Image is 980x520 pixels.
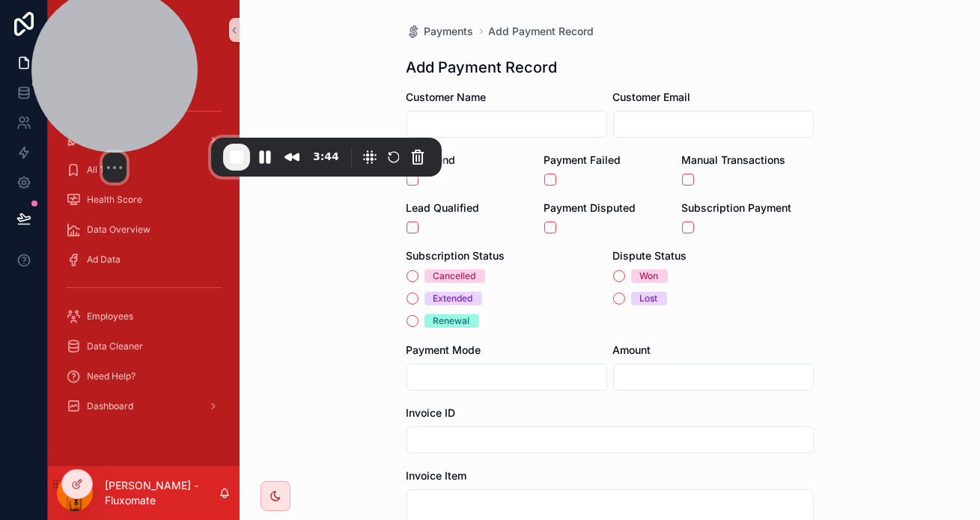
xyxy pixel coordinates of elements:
div: Lost [640,292,658,305]
span: Dispute Status [613,249,687,262]
div: Renewal [433,314,470,328]
span: Subscription Payment [682,201,792,214]
a: Health Score [57,186,231,213]
div: Cancelled [433,269,476,283]
span: Health Score [87,194,142,206]
h1: Add Payment Record [407,57,558,78]
span: Lead Qualified [407,201,480,214]
span: Data Overview [87,224,150,236]
span: Manual Transactions [682,153,786,166]
a: Payments [407,24,474,39]
span: Payment Mode [407,343,481,356]
div: Extended [433,292,473,305]
span: Amount [613,343,651,356]
a: Data Overview [57,216,231,243]
a: Need Help? [57,363,231,390]
span: Customer Email [613,91,691,103]
span: Customer Name [407,91,487,103]
div: scrollable content [48,60,240,437]
a: Ad Data [57,246,231,273]
a: Data Cleaner [57,333,231,360]
span: Employees [87,311,133,322]
span: Invoice ID [407,406,456,419]
span: Payment Disputed [544,201,636,214]
span: Need Help? [87,370,136,382]
div: Won [640,269,659,283]
p: [PERSON_NAME] - Fluxomate [105,478,219,508]
span: Ad Data [87,254,121,266]
span: Subscription Status [407,249,505,262]
span: Invoice Item [407,469,467,482]
span: Payment Failed [544,153,621,166]
span: Data Cleaner [87,340,143,352]
span: Payments [424,24,474,39]
a: Add Payment Record [489,24,594,39]
a: Employees [57,303,231,330]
